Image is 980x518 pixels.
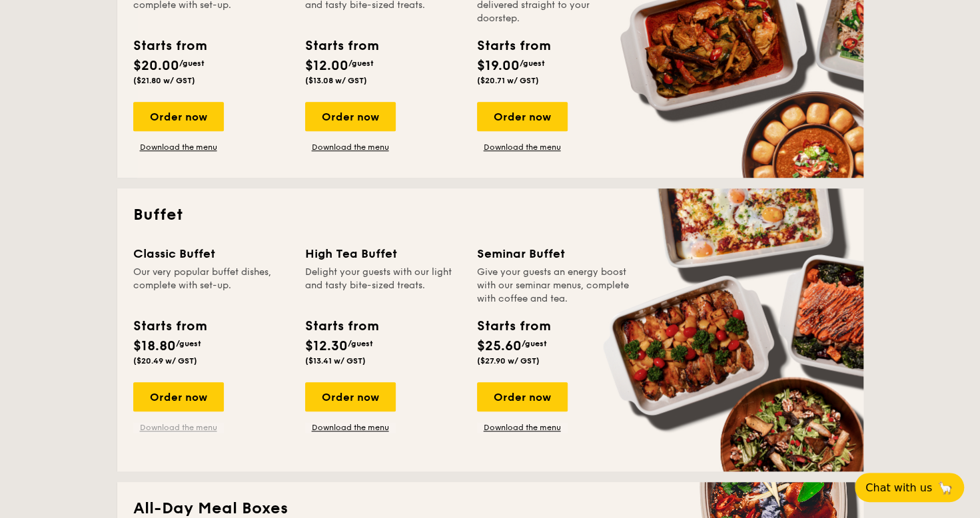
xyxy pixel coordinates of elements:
span: $19.00 [477,58,520,74]
span: $25.60 [477,338,522,354]
span: /guest [522,339,547,348]
span: ($20.71 w/ GST) [477,76,539,85]
a: Download the menu [133,142,224,152]
a: Download the menu [305,422,396,433]
div: Starts from [305,316,378,336]
div: Starts from [133,316,206,336]
span: /guest [348,339,373,348]
a: Download the menu [477,422,568,433]
div: Give your guests an energy boost with our seminar menus, complete with coffee and tea. [477,266,633,306]
span: /guest [348,59,374,68]
div: Our very popular buffet dishes, complete with set-up. [133,266,289,306]
span: $12.00 [305,58,348,74]
div: Order now [133,102,224,131]
span: $20.00 [133,58,179,74]
span: ($20.49 w/ GST) [133,356,197,366]
a: Download the menu [305,142,396,152]
h2: Buffet [133,204,847,226]
div: Starts from [133,36,206,56]
div: Order now [305,382,396,411]
div: Classic Buffet [133,244,289,263]
div: Order now [305,102,396,131]
div: Starts from [305,36,378,56]
div: Order now [477,382,568,411]
a: Download the menu [133,422,224,433]
span: Chat with us [865,481,932,494]
div: Delight your guests with our light and tasty bite-sized treats. [305,266,461,306]
div: High Tea Buffet [305,244,461,263]
button: Chat with us🦙 [855,473,964,502]
div: Order now [133,382,224,411]
span: ($21.80 w/ GST) [133,76,195,85]
span: 🦙 [937,480,953,495]
span: ($13.41 w/ GST) [305,356,366,366]
span: $18.80 [133,338,176,354]
div: Seminar Buffet [477,244,633,263]
span: /guest [176,339,201,348]
div: Starts from [477,36,550,56]
span: /guest [179,59,205,68]
a: Download the menu [477,142,568,152]
span: ($27.90 w/ GST) [477,356,540,366]
div: Starts from [477,316,550,336]
div: Order now [477,102,568,131]
span: ($13.08 w/ GST) [305,76,367,85]
span: $12.30 [305,338,348,354]
span: /guest [520,59,545,68]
